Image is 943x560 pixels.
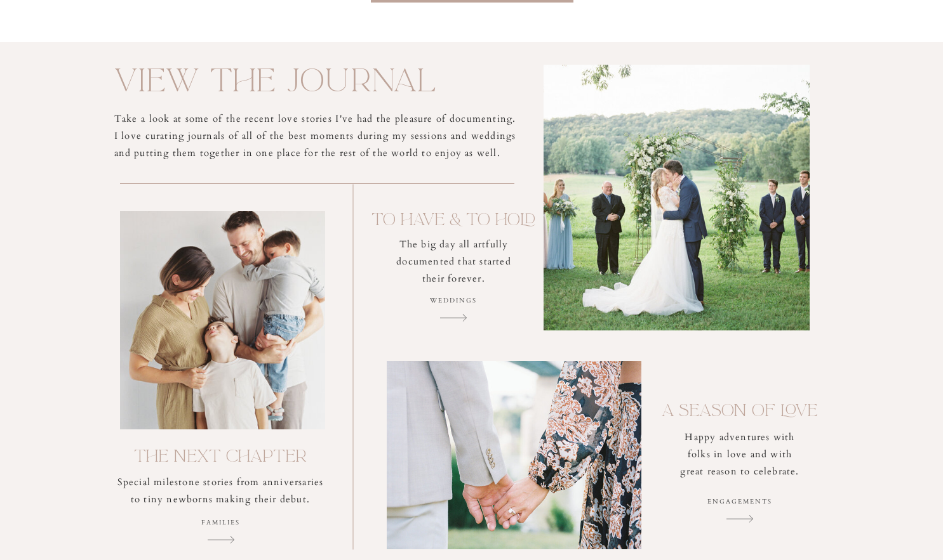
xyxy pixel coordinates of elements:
[648,402,832,420] h3: a season of love
[134,448,307,466] h3: The Next Chapter
[114,65,460,100] h2: view the journal
[394,236,514,294] p: The big day all artfully documented that started their forever.
[413,295,495,325] a: Weddings
[114,110,516,180] p: Take a look at some of the recent love stories I've had the pleasure of documenting. I love curat...
[114,474,327,531] p: Special milestone stories from anniversaries to tiny newborns making their debut.
[368,211,539,230] h3: To Have & To Hold
[180,517,262,548] a: families
[676,429,804,486] p: Happy adventures with folks in love and with great reason to celebrate.
[699,496,781,528] a: engagements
